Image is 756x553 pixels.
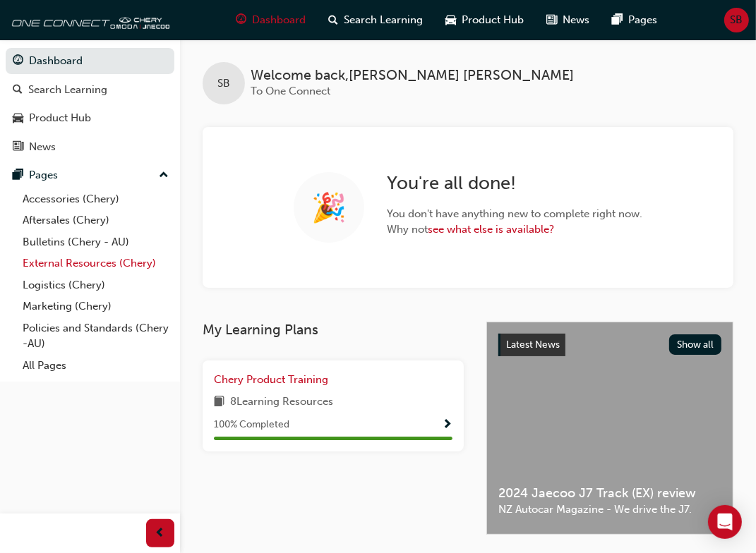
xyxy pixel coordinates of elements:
[214,373,328,386] span: Chery Product Training
[498,334,721,356] a: Latest NewsShow all
[17,355,174,377] a: All Pages
[13,84,23,97] span: search-icon
[7,6,169,34] img: oneconnect
[225,6,318,35] a: guage-iconDashboard
[217,75,230,92] span: SB
[29,167,58,183] div: Pages
[214,417,289,433] span: 100 % Completed
[251,85,330,97] span: To One Connect
[17,209,174,231] a: Aftersales (Chery)
[236,11,247,29] span: guage-icon
[17,188,174,210] a: Accessories (Chery)
[563,12,590,28] span: News
[344,12,424,28] span: Search Learning
[17,274,174,296] a: Logistics (Chery)
[17,253,174,274] a: External Resources (Chery)
[387,221,642,238] span: Why not
[318,6,435,35] a: search-iconSearch Learning
[6,77,174,103] a: Search Learning
[708,505,742,539] div: Open Intercom Messenger
[214,394,224,411] span: book-icon
[498,485,721,502] span: 2024 Jaecoo J7 Track (EX) review
[486,322,733,535] a: Latest NewsShow all2024 Jaecoo J7 Track (EX) reviewNZ Autocar Magazine - We drive the J7.
[203,322,464,338] h3: My Learning Plans
[462,12,524,28] span: Product Hub
[17,231,174,253] a: Bulletins (Chery - AU)
[6,162,174,188] button: Pages
[6,134,174,160] a: News
[669,334,722,355] button: Show all
[435,6,536,35] a: car-iconProduct Hub
[214,372,334,388] a: Chery Product Training
[387,172,642,195] h2: You ' re all done!
[601,6,669,35] a: pages-iconPages
[13,141,23,154] span: news-icon
[442,419,452,432] span: Show Progress
[731,12,743,28] span: SB
[13,169,23,182] span: pages-icon
[230,394,333,411] span: 8 Learning Resources
[629,12,658,28] span: Pages
[442,416,452,434] button: Show Progress
[724,8,749,32] button: SB
[13,112,23,125] span: car-icon
[311,200,347,216] span: 🎉
[329,11,339,29] span: search-icon
[6,105,174,131] a: Product Hub
[29,110,91,126] div: Product Hub
[251,68,574,84] span: Welcome back , [PERSON_NAME] [PERSON_NAME]
[446,11,457,29] span: car-icon
[29,139,56,155] div: News
[498,502,721,518] span: NZ Autocar Magazine - We drive the J7.
[17,296,174,317] a: Marketing (Chery)
[428,223,554,236] a: see what else is available?
[155,525,166,542] span: prev-icon
[253,12,306,28] span: Dashboard
[6,45,174,162] button: DashboardSearch LearningProduct HubNews
[387,206,642,222] span: You don ' t have anything new to complete right now.
[536,6,601,35] a: news-iconNews
[547,11,558,29] span: news-icon
[6,48,174,74] a: Dashboard
[28,82,107,98] div: Search Learning
[13,55,23,68] span: guage-icon
[159,166,169,185] span: up-icon
[17,317,174,355] a: Policies and Standards (Chery -AU)
[613,11,623,29] span: pages-icon
[506,339,560,351] span: Latest News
